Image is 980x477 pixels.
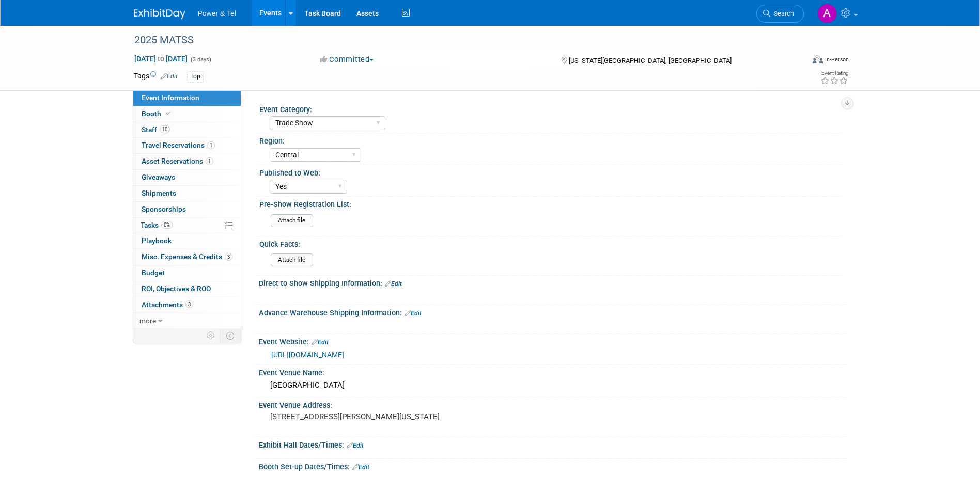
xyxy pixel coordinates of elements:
div: Published to Web: [259,165,842,178]
a: Search [756,5,804,23]
div: Top [187,71,204,82]
span: Staff [142,125,170,134]
span: [DATE] [DATE] [134,54,188,63]
a: Staff10 [133,122,241,138]
div: Event Format [743,54,849,69]
a: Budget [133,265,241,281]
div: Booth Set-up Dates/Times: [259,459,847,472]
div: Pre-Show Registration List: [259,197,842,210]
div: Direct to Show Shipping Information: [259,276,847,289]
span: Shipments [142,189,176,197]
td: Toggle Event Tabs [220,329,241,342]
div: [GEOGRAPHIC_DATA] [267,377,839,393]
span: to [156,55,166,63]
span: more [139,316,156,325]
div: Region: [259,133,842,146]
span: Sponsorships [142,205,186,213]
span: 1 [207,141,215,149]
a: Event Information [133,90,241,106]
a: Booth [133,106,241,122]
span: Budget [142,268,165,277]
div: Event Rating [820,71,848,76]
a: Giveaways [133,170,241,185]
span: Tasks [141,221,173,229]
span: Attachments [142,300,193,309]
a: Edit [352,464,369,471]
img: ExhibitDay [134,9,185,19]
a: Shipments [133,186,241,201]
a: Attachments3 [133,297,241,313]
div: Quick Facts: [259,236,842,249]
a: Edit [347,442,364,449]
span: Power & Tel [198,9,236,18]
a: Edit [405,310,422,317]
span: Playbook [142,236,172,245]
span: [US_STATE][GEOGRAPHIC_DATA], [GEOGRAPHIC_DATA] [569,57,732,65]
div: Exhibit Hall Dates/Times: [259,437,847,451]
span: Misc. Expenses & Credits [142,252,232,261]
span: Search [770,10,794,18]
span: 3 [225,253,232,261]
button: Committed [316,54,378,65]
a: ROI, Objectives & ROO [133,281,241,297]
span: 10 [160,125,170,133]
img: Alina Dorion [817,4,837,23]
td: Tags [134,71,178,83]
span: ROI, Objectives & ROO [142,284,211,293]
a: Edit [161,73,178,80]
img: Format-Inperson.png [813,55,823,63]
i: Booth reservation complete [166,110,171,116]
div: 2025 MATSS [131,31,788,50]
div: Event Venue Name: [259,365,847,378]
span: Travel Reservations [142,141,215,149]
span: 1 [206,157,213,165]
a: Travel Reservations1 [133,138,241,153]
span: 3 [185,300,193,308]
a: Misc. Expenses & Credits3 [133,249,241,265]
div: Event Venue Address: [259,397,847,410]
a: Edit [312,339,329,346]
pre: [STREET_ADDRESS][PERSON_NAME][US_STATE] [270,412,492,421]
span: (3 days) [190,56,211,63]
div: In-Person [825,56,849,63]
span: Event Information [142,93,199,102]
span: Asset Reservations [142,157,213,165]
a: Playbook [133,233,241,249]
span: Giveaways [142,173,175,181]
a: Sponsorships [133,202,241,217]
div: Event Category: [259,102,842,115]
a: more [133,313,241,329]
a: Asset Reservations1 [133,154,241,169]
a: Tasks0% [133,218,241,233]
td: Personalize Event Tab Strip [202,329,220,342]
div: Event Website: [259,334,847,347]
div: Advance Warehouse Shipping Information: [259,305,847,319]
span: 0% [161,221,173,229]
a: [URL][DOMAIN_NAME] [271,351,344,359]
a: Edit [385,280,402,288]
span: Booth [142,109,173,118]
